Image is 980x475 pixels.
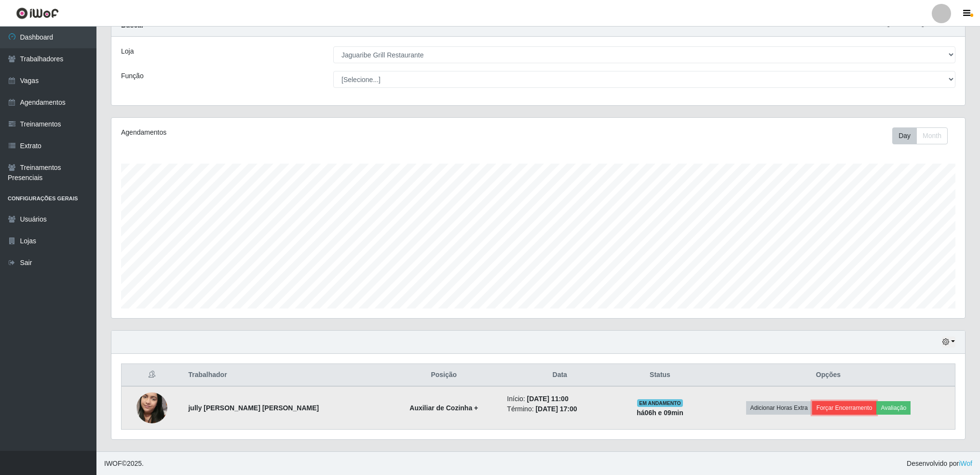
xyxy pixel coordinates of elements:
[916,127,948,144] button: Month
[637,409,683,417] strong: há 06 h e 09 min
[876,401,911,415] button: Avaliação
[527,395,569,403] time: [DATE] 11:00
[507,394,612,404] li: Início:
[121,46,134,56] label: Loja
[959,460,972,467] a: iWof
[104,459,144,469] span: © 2025 .
[618,364,702,387] th: Status
[501,364,618,387] th: Data
[812,401,877,415] button: Forçar Encerramento
[637,399,683,407] span: EM ANDAMENTO
[16,7,59,19] img: CoreUI Logo
[409,404,478,412] strong: Auxiliar de Cozinha +
[892,127,955,144] div: Toolbar with button groups
[892,127,917,144] button: Day
[386,364,501,387] th: Posição
[136,380,167,435] img: 1696275529779.jpeg
[507,404,612,414] li: Término:
[121,71,144,81] label: Função
[702,364,955,387] th: Opções
[188,404,319,412] strong: jully [PERSON_NAME] [PERSON_NAME]
[535,405,577,413] time: [DATE] 17:00
[746,401,812,415] button: Adicionar Horas Extra
[892,127,948,144] div: First group
[182,364,386,387] th: Trabalhador
[104,460,122,467] span: IWOF
[121,127,460,138] div: Agendamentos
[907,459,972,469] span: Desenvolvido por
